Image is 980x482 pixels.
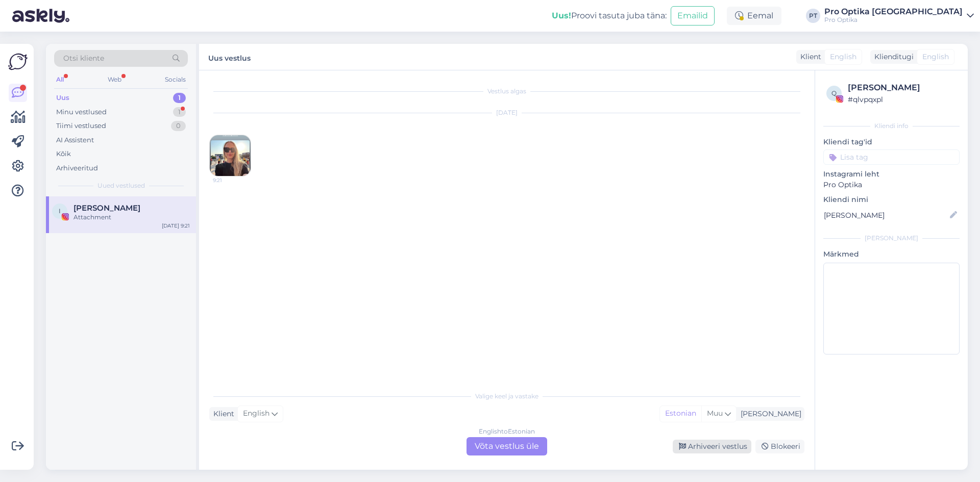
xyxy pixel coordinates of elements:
[173,93,186,103] div: 1
[727,7,781,25] div: Eemal
[210,135,251,176] img: attachment
[823,121,960,131] div: Kliendi info
[54,73,66,86] div: All
[56,107,107,117] div: Minu vestlused
[824,210,948,221] input: Lisa nimi
[73,204,140,213] span: Ingrid Mllne
[671,6,715,26] button: Emailid
[171,121,186,131] div: 0
[243,408,269,419] span: English
[673,440,751,453] div: Arhiveeri vestlus
[209,87,804,96] div: Vestlus algas
[831,89,837,97] span: q
[823,149,960,165] input: Lisa tag
[824,8,974,24] a: Pro Optika [GEOGRAPHIC_DATA]Pro Optika
[8,52,28,71] img: Askly Logo
[56,135,94,145] div: AI Assistent
[707,409,723,418] span: Muu
[922,52,949,62] span: English
[660,406,701,421] div: Estonian
[163,73,188,86] div: Socials
[823,180,960,190] p: Pro Optika
[823,234,960,243] div: [PERSON_NAME]
[209,392,804,401] div: Valige keel ja vastake
[73,213,190,222] div: Attachment
[56,93,69,103] div: Uus
[870,52,914,62] div: Klienditugi
[848,82,957,94] div: [PERSON_NAME]
[552,11,571,20] b: Uus!
[63,53,104,64] span: Otsi kliente
[213,176,251,184] span: 9:21
[737,409,801,419] div: [PERSON_NAME]
[823,169,960,180] p: Instagrami leht
[208,50,251,64] label: Uus vestlus
[823,137,960,147] p: Kliendi tag'id
[824,8,963,16] div: Pro Optika [GEOGRAPHIC_DATA]
[824,16,963,24] div: Pro Optika
[830,52,856,62] span: English
[173,107,186,117] div: 1
[56,121,106,131] div: Tiimi vestlused
[209,108,804,117] div: [DATE]
[806,9,820,23] div: PT
[823,249,960,260] p: Märkmed
[56,163,98,173] div: Arhiveeritud
[823,194,960,205] p: Kliendi nimi
[848,94,957,105] div: # qlvpqxpl
[106,73,124,86] div: Web
[162,222,190,230] div: [DATE] 9:21
[467,437,547,455] div: Võta vestlus üle
[97,181,145,190] span: Uued vestlused
[479,427,535,436] div: English to Estonian
[796,52,821,62] div: Klient
[59,207,61,215] span: I
[209,409,234,419] div: Klient
[56,149,71,159] div: Kõik
[755,440,804,453] div: Blokeeri
[552,10,667,22] div: Proovi tasuta juba täna:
